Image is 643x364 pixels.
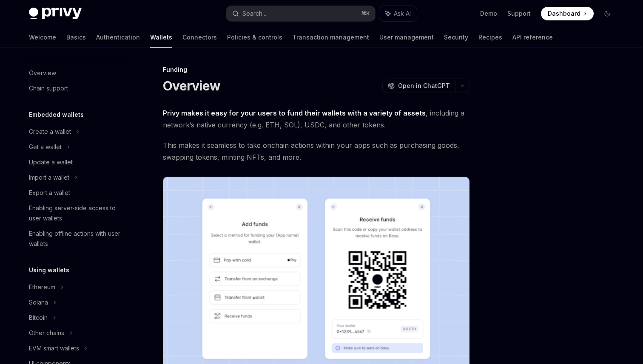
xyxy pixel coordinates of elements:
[29,328,64,338] div: Other chains
[29,172,69,183] div: Import a wallet
[227,27,282,48] a: Policies & controls
[29,110,84,120] h5: Embedded wallets
[66,27,86,48] a: Basics
[22,65,131,81] a: Overview
[29,297,48,308] div: Solana
[29,313,48,323] div: Bitcoin
[29,282,55,292] div: Ethereum
[361,10,370,17] span: ⌘ K
[163,107,469,131] span: , including a network’s native currency (e.g. ETH, SOL), USDC, and other tokens.
[163,78,220,93] h1: Overview
[29,8,82,20] img: dark logo
[444,27,468,48] a: Security
[512,27,553,48] a: API reference
[382,79,455,93] button: Open in ChatGPT
[293,27,369,48] a: Transaction management
[600,7,614,20] button: Toggle dark mode
[541,7,594,20] a: Dashboard
[29,127,71,137] div: Create a wallet
[29,203,126,223] div: Enabling server-side access to user wallets
[29,188,70,198] div: Export a wallet
[398,82,450,90] span: Open in ChatGPT
[29,229,126,249] div: Enabling offline actions with user wallets
[242,8,266,19] div: Search...
[22,200,131,226] a: Enabling server-side access to user wallets
[507,9,531,18] a: Support
[379,27,434,48] a: User management
[29,142,62,152] div: Get a wallet
[22,185,131,200] a: Export a wallet
[226,6,375,21] button: Search...⌘K
[29,27,56,48] a: Welcome
[394,9,411,18] span: Ask AI
[96,27,140,48] a: Authentication
[163,65,469,74] div: Funding
[480,9,497,18] a: Demo
[22,155,131,170] a: Update a wallet
[29,68,56,78] div: Overview
[163,109,426,117] strong: Privy makes it easy for your users to fund their wallets with a variety of assets
[22,81,131,96] a: Chain support
[29,83,68,93] div: Chain support
[29,343,79,353] div: EVM smart wallets
[182,27,217,48] a: Connectors
[22,226,131,251] a: Enabling offline actions with user wallets
[478,27,502,48] a: Recipes
[379,6,417,21] button: Ask AI
[163,139,469,163] span: This makes it seamless to take onchain actions within your apps such as purchasing goods, swappin...
[548,9,580,18] span: Dashboard
[29,265,69,275] h5: Using wallets
[150,27,172,48] a: Wallets
[29,157,73,167] div: Update a wallet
